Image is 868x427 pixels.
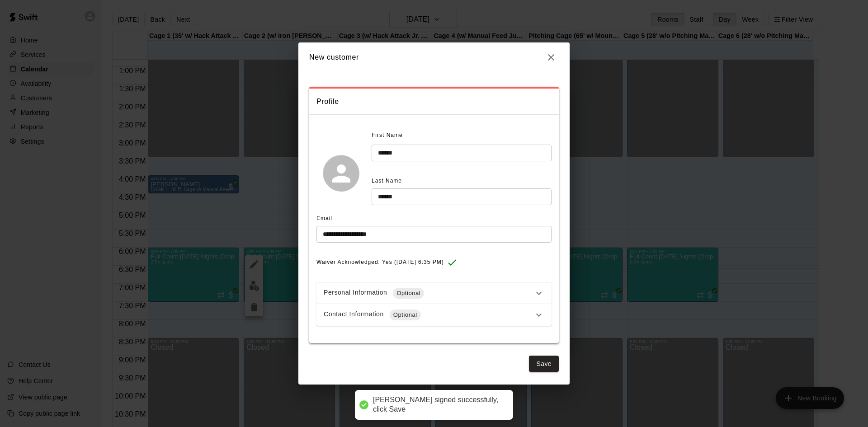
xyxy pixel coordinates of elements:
[316,255,444,270] span: Waiver Acknowledged: Yes ([DATE] 6:35 PM)
[316,304,552,326] div: Contact InformationOptional
[316,282,552,304] div: Personal InformationOptional
[373,395,504,414] div: [PERSON_NAME] signed successfully, click Save
[316,96,552,108] span: Profile
[372,178,402,184] span: Last Name
[324,288,533,299] div: Personal Information
[316,215,332,221] span: Email
[393,289,424,298] span: Optional
[390,310,421,319] span: Optional
[324,310,533,320] div: Contact Information
[529,356,559,372] button: Save
[372,128,403,143] span: First Name
[309,52,359,63] h6: New customer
